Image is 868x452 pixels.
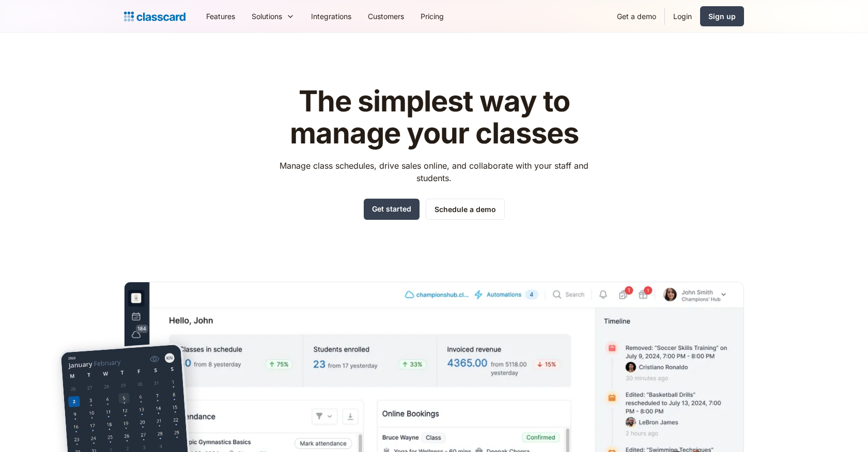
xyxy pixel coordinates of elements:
[270,86,598,149] h1: The simplest way to manage your classes
[360,5,412,28] a: Customers
[124,9,185,24] a: home
[412,5,452,28] a: Pricing
[609,5,664,28] a: Get a demo
[303,5,360,28] a: Integrations
[270,159,598,184] p: Manage class schedules, drive sales online, and collaborate with your staff and students.
[426,199,505,220] a: Schedule a demo
[700,6,744,26] a: Sign up
[665,5,700,28] a: Login
[243,5,303,28] div: Solutions
[252,11,282,22] div: Solutions
[364,199,420,220] a: Get started
[198,5,243,28] a: Features
[708,11,736,22] div: Sign up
